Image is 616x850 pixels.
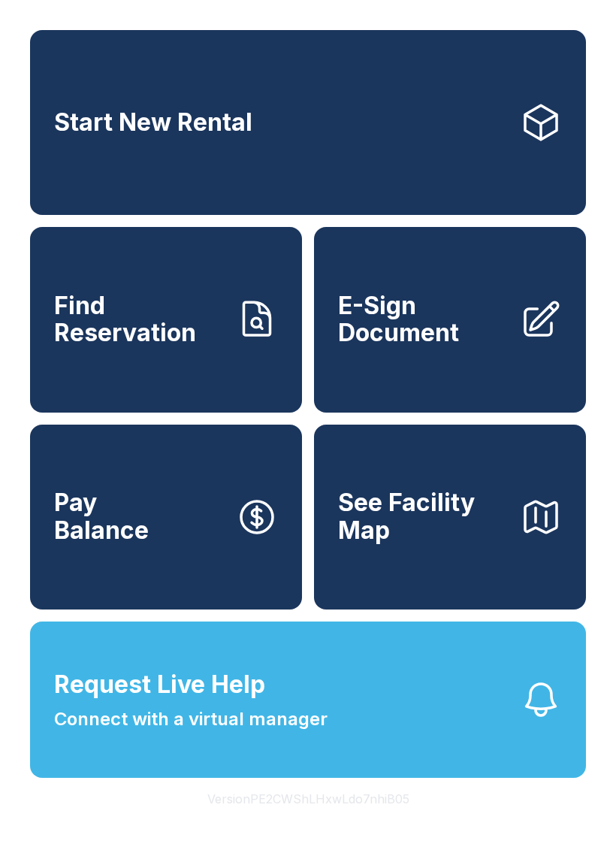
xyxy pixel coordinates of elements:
span: Find Reservation [54,292,224,347]
span: Request Live Help [54,667,265,703]
a: PayBalance [30,425,302,610]
button: See Facility Map [314,425,586,610]
a: E-Sign Document [314,227,586,412]
a: Find Reservation [30,227,302,412]
a: Start New Rental [30,30,586,215]
span: Connect with a virtual manager [54,706,328,733]
span: See Facility Map [338,489,508,544]
button: VersionPE2CWShLHxwLdo7nhiB05 [195,778,421,820]
span: Start New Rental [54,109,252,137]
span: Pay Balance [54,489,149,544]
button: Request Live HelpConnect with a virtual manager [30,622,586,778]
span: E-Sign Document [338,292,508,347]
